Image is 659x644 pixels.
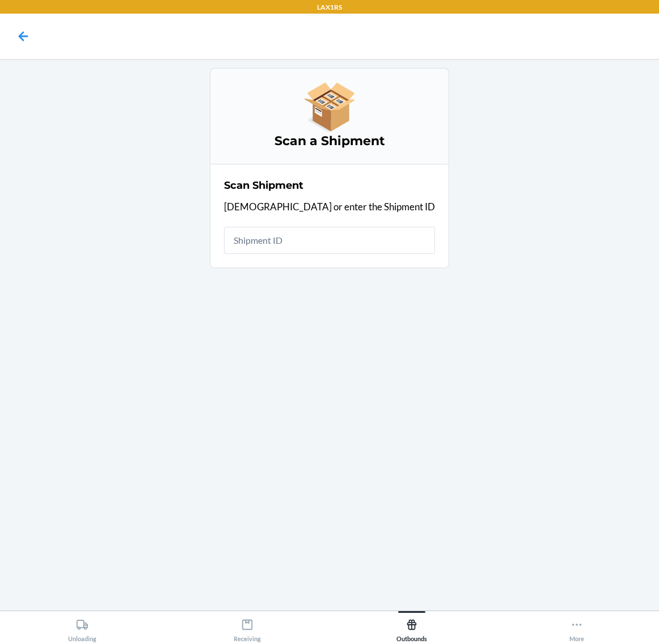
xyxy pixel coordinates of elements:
button: Outbounds [329,611,495,642]
input: Shipment ID [224,227,435,254]
div: Receiving [234,614,261,642]
p: LAX1RS [317,2,342,12]
div: More [569,614,584,642]
h2: Scan Shipment [224,178,303,193]
div: Outbounds [396,614,427,642]
p: [DEMOGRAPHIC_DATA] or enter the Shipment ID [224,200,435,214]
div: Unloading [68,614,96,642]
h3: Scan a Shipment [224,132,435,150]
button: Receiving [165,611,330,642]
